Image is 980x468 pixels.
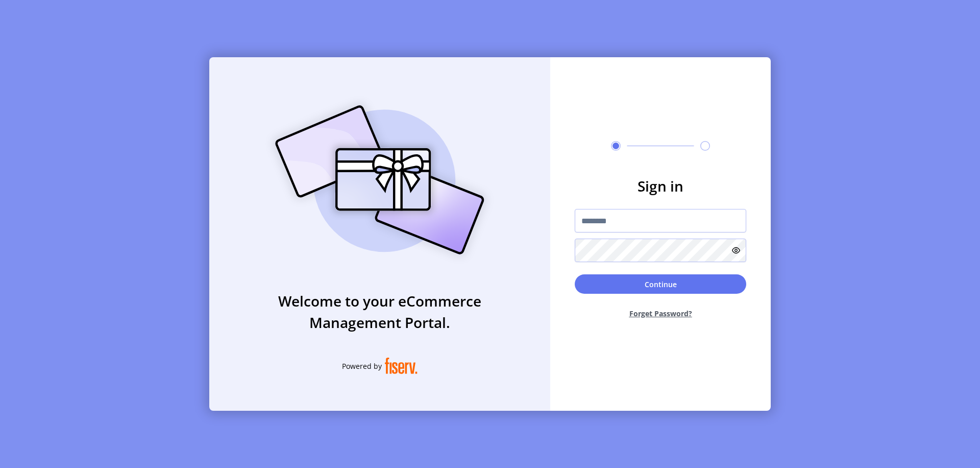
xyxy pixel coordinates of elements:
[575,300,746,327] button: Forget Password?
[209,290,550,333] h3: Welcome to your eCommerce Management Portal.
[260,94,500,266] img: card_Illustration.svg
[575,274,746,294] button: Continue
[575,175,746,197] h3: Sign in
[342,361,382,371] span: Powered by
